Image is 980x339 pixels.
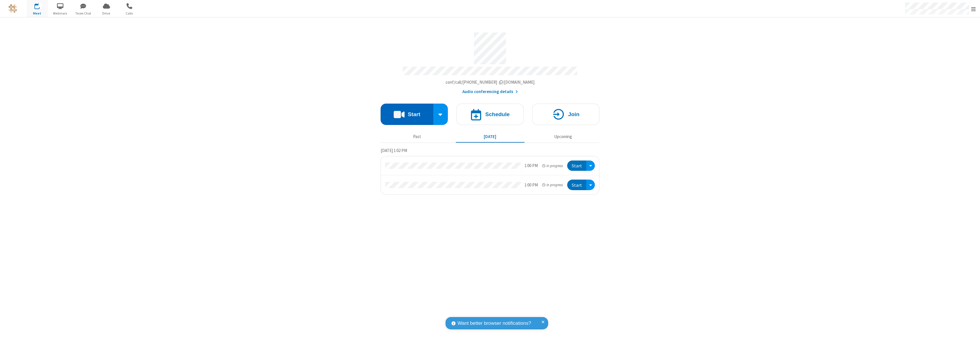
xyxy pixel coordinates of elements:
[586,180,595,190] div: Open menu
[96,11,117,16] span: Drive
[446,79,535,86] button: Copy my meeting room linkCopy my meeting room link
[381,148,407,153] span: [DATE] 1:02 PM
[9,4,17,13] img: QA Selenium DO NOT DELETE OR CHANGE
[529,131,597,142] button: Upcoming
[73,11,94,16] span: Team Chat
[524,182,538,188] div: 1:00 PM
[462,89,518,95] button: Audio conferencing details
[456,104,524,125] button: Schedule
[383,131,452,142] button: Past
[532,104,599,125] button: Join
[381,28,599,95] section: Account details
[38,3,42,7] div: 2
[567,180,586,190] button: Start
[485,112,510,117] h4: Schedule
[542,182,563,188] em: in progress
[966,324,976,335] iframe: Chat
[446,79,535,85] span: Copy my meeting room link
[433,104,448,125] div: Start conference options
[50,11,71,16] span: Webinars
[524,163,538,169] div: 1:00 PM
[568,112,579,117] h4: Join
[119,11,140,16] span: Calls
[408,112,420,117] h4: Start
[567,161,586,171] button: Start
[458,320,531,327] span: Want better browser notifications?
[586,161,595,171] div: Open menu
[26,11,48,16] span: Meet
[456,131,524,142] button: [DATE]
[542,163,563,169] em: in progress
[381,147,599,195] section: Today's Meetings
[381,104,433,125] button: Start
